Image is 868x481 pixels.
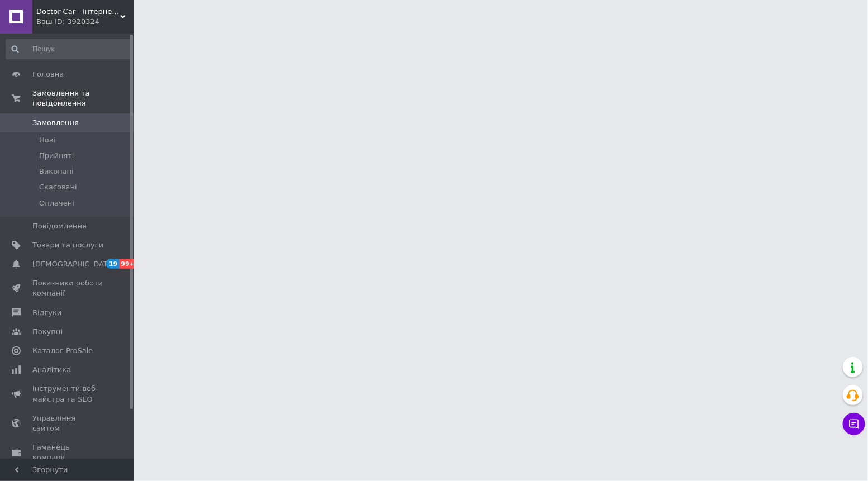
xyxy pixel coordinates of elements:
div: Ваш ID: 3920324 [36,17,134,27]
span: Скасовані [39,182,77,192]
span: Каталог ProSale [32,346,93,356]
span: Прийняті [39,151,74,161]
input: Пошук [6,39,132,59]
button: Чат з покупцем [843,413,865,435]
span: Показники роботи компанії [32,278,103,298]
span: Головна [32,69,64,79]
span: Гаманець компанії [32,442,103,463]
span: Замовлення та повідомлення [32,88,134,108]
span: Покупці [32,327,63,337]
span: Замовлення [32,118,79,128]
span: 19 [106,259,119,269]
span: Нові [39,135,55,145]
span: Виконані [39,166,74,177]
span: Управління сайтом [32,413,103,434]
span: Товари та послуги [32,240,103,250]
span: Відгуки [32,308,61,318]
span: [DEMOGRAPHIC_DATA] [32,259,115,269]
span: 99+ [119,259,137,269]
span: Аналітика [32,365,71,375]
span: Інструменти веб-майстра та SEO [32,384,103,404]
span: Оплачені [39,198,74,208]
span: Doctor Car - інтернет-магазин автозапчастин [36,7,120,17]
span: Повідомлення [32,221,87,231]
